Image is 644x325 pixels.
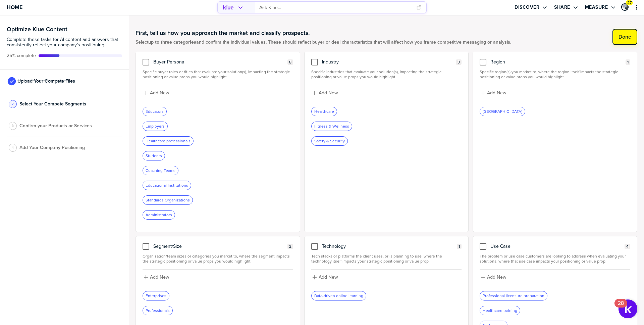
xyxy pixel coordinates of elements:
span: Add Your Company Positioning [19,145,85,150]
label: Share [554,4,570,10]
strong: up to three categories [148,39,196,46]
button: Done [612,29,637,45]
span: Specific region(s) you market to, where the region itself impacts the strategic positioning or va... [480,69,630,80]
span: Tech stacks or platforms the client uses, or is planning to use, where the technology itself impa... [311,254,462,264]
span: 1 [627,60,629,65]
span: 4 [626,244,629,249]
span: Technology [322,244,346,249]
button: Add New [311,89,462,97]
span: The problem or use case customers are looking to address when evaluating your solutions, where th... [480,254,630,264]
span: Use Case [490,244,511,249]
div: 28 [618,303,624,312]
span: Select and confirm the individual values. These should reflect buyer or deal characteristics that... [136,40,511,45]
h3: Optimize Klue Content [7,26,122,32]
span: Complete these tasks for AI content and answers that consistently reflect your company’s position... [7,37,122,48]
span: Active [7,53,36,58]
span: Specific industries that evaluate your solution(s), impacting the strategic positioning or value ... [311,69,462,80]
button: Add New [480,89,630,97]
span: Specific buyer roles or titles that evaluate your solution(s), impacting the strategic positionin... [143,69,293,80]
button: Open Resource Center, 28 new notifications [619,299,637,318]
button: Add New [143,89,293,97]
span: 3 [458,60,460,65]
span: 2 [289,244,291,249]
img: 80f7c9fa3b1e01c4e88e1d678b39c264-sml.png [622,4,628,10]
button: Add New [143,274,293,281]
span: 27 [627,0,632,5]
span: Buyer Persona [153,59,184,65]
label: Discover [515,4,539,10]
label: Add New [319,274,338,280]
span: Organization/team sizes or categories you market to, where the segment impacts the strategic posi... [143,254,293,264]
span: 8 [289,60,291,65]
span: 2 [12,101,14,106]
label: Add New [150,90,169,96]
label: Add New [150,274,169,280]
span: 4 [12,145,14,150]
span: Confirm your Products or Services [19,123,92,129]
span: Region [490,59,505,65]
h1: First, tell us how you approach the market and classify prospects. [136,29,511,37]
button: Add New [480,274,630,281]
label: Add New [487,90,506,96]
span: Industry [322,59,339,65]
input: Ask Klue... [259,2,412,13]
span: Select Your Compete Segments [19,101,86,107]
label: Done [619,34,631,40]
a: Edit Profile [621,3,629,11]
span: Home [7,4,22,10]
button: Add New [311,274,462,281]
span: 1 [459,244,460,249]
label: Measure [585,4,608,10]
span: Segment/Size [153,244,182,249]
span: 3 [12,123,14,128]
label: Add New [319,90,338,96]
label: Add New [487,274,506,280]
span: Upload Your Compete Files [17,79,75,84]
div: Peter Craigen [621,3,629,11]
